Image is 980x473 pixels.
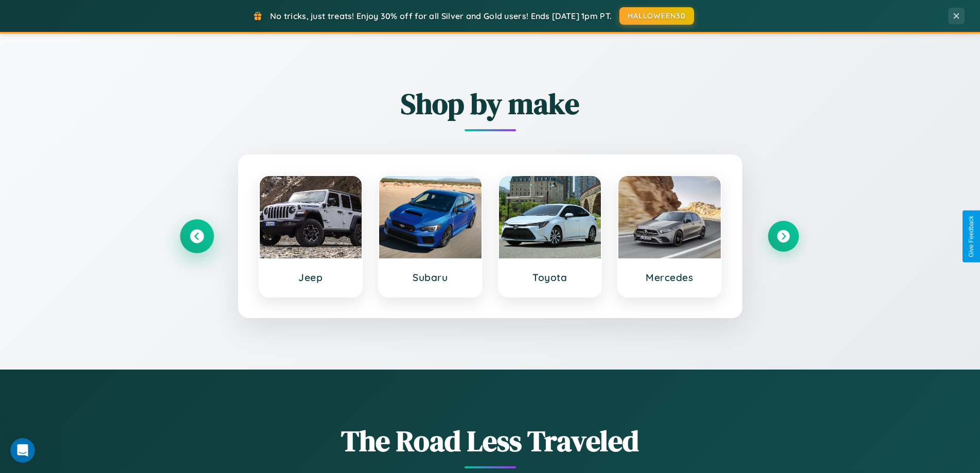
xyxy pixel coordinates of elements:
h3: Toyota [509,271,591,284]
div: Give Feedback [968,216,975,257]
h2: Shop by make [182,84,799,124]
h3: Mercedes [629,271,710,284]
h3: Subaru [389,271,471,284]
iframe: Intercom live chat [10,438,35,463]
button: HALLOWEEN30 [619,7,694,25]
span: No tricks, just treats! Enjoy 30% off for all Silver and Gold users! Ends [DATE] 1pm PT. [270,11,612,21]
h1: The Road Less Traveled [182,421,799,461]
h3: Jeep [270,271,352,284]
